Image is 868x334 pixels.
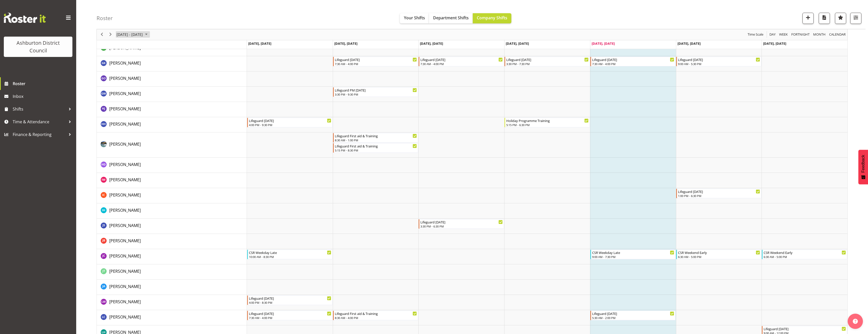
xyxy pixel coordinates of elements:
[592,316,674,320] div: 5:30 AM - 2:00 PM
[335,148,417,152] div: 5:15 PM - 8:30 PM
[506,62,589,66] div: 3:30 PM - 7:30 PM
[812,32,827,38] button: Timeline Month
[404,15,425,21] span: Your Shifts
[335,62,417,66] div: 7:30 AM - 4:00 PM
[419,219,504,229] div: Jan Steenkamp"s event - Lifeguard Wednesday Begin From Wednesday, September 17, 2025 at 3:30:00 P...
[835,13,846,24] button: Highlight an important date within the roster.
[678,250,760,255] div: CSR Weekend Early
[109,192,141,198] a: [PERSON_NAME]
[861,155,865,173] span: Feedback
[764,250,846,255] div: CSR Weekend Early
[676,189,762,198] div: Izacc Carr"s event - Lifeguard Saturday Begin From Saturday, September 20, 2025 at 1:00:00 PM GMT...
[764,255,846,259] div: 6:30 AM - 5:00 PM
[109,75,141,81] span: [PERSON_NAME]
[778,32,789,38] button: Timeline Week
[97,15,113,21] h4: Roster
[429,13,473,23] button: Department Shifts
[592,250,674,255] div: CSR Weekday Late
[109,314,141,320] a: [PERSON_NAME]
[109,177,141,183] a: [PERSON_NAME]
[420,57,503,62] div: Lifeguard [DATE]
[109,238,141,244] a: [PERSON_NAME]
[247,311,333,320] div: Liam Campbell"s event - Lifeguard Monday Begin From Monday, September 15, 2025 at 7:30:00 AM GMT+...
[109,106,141,112] span: [PERSON_NAME]
[764,326,846,331] div: Lifeguard [DATE]
[109,207,141,213] a: [PERSON_NAME]
[247,118,333,127] div: Harriet Hill"s event - Lifeguard Monday Begin From Monday, September 15, 2025 at 4:00:00 PM GMT+1...
[97,87,247,102] td: Guy Ward resource
[109,91,141,96] span: [PERSON_NAME]
[333,87,418,97] div: Guy Ward"s event - Lifeguard PM Tuesday Begin From Tuesday, September 16, 2025 at 3:30:00 PM GMT+...
[109,60,141,66] a: [PERSON_NAME]
[677,41,701,46] span: [DATE], [DATE]
[97,132,247,158] td: Harrison Doak resource
[109,268,141,274] a: [PERSON_NAME]
[109,299,141,305] span: [PERSON_NAME]
[335,138,417,142] div: 8:30 AM - 1:00 PM
[592,311,674,316] div: Lifeguard [DATE]
[97,203,247,219] td: Izzy Harris resource
[335,311,417,316] div: Lifeguard First aid & Training
[109,141,141,147] a: [PERSON_NAME]
[420,41,443,46] span: [DATE], [DATE]
[779,32,788,38] span: Week
[97,264,247,280] td: John Tarry resource
[420,224,503,228] div: 3:30 PM - 6:30 PM
[109,299,141,305] a: [PERSON_NAME]
[335,316,417,320] div: 8:30 AM - 4:00 PM
[109,284,141,289] span: [PERSON_NAME]
[249,118,331,123] div: Lifeguard [DATE]
[109,161,141,168] a: [PERSON_NAME]
[333,143,418,153] div: Harrison Doak"s event - Lifeguard First aid & Training Begin From Tuesday, September 16, 2025 at ...
[335,92,417,96] div: 3:30 PM - 9:30 PM
[106,29,115,40] div: next period
[97,173,247,188] td: Isabel Wang resource
[109,253,141,259] span: [PERSON_NAME]
[506,57,589,62] div: Lifeguard [DATE]
[109,238,141,244] span: [PERSON_NAME]
[109,177,141,183] span: [PERSON_NAME]
[97,71,247,87] td: Guy Ohana resource
[249,316,331,320] div: 7:30 AM - 4:00 PM
[335,143,417,148] div: Lifeguard First aid & Training
[506,41,529,46] span: [DATE], [DATE]
[97,280,247,295] td: Julia Allen resource
[769,32,777,38] button: Timeline Day
[9,39,67,54] div: Ashburton District Council
[98,29,106,40] div: previous period
[791,32,810,38] span: Fortnight
[109,283,141,290] a: [PERSON_NAME]
[433,15,469,21] span: Department Shifts
[97,219,247,234] td: Jan Steenkamp resource
[109,121,141,127] a: [PERSON_NAME]
[249,123,331,127] div: 4:00 PM - 9:30 PM
[335,133,417,138] div: Lifeguard First aid & Training
[116,32,150,38] button: September 2025
[678,57,760,62] div: Lifeguard [DATE]
[819,13,830,24] button: Download a PDF of the roster according to the set date range.
[334,41,357,46] span: [DATE], [DATE]
[590,250,676,259] div: Jill Cullimore"s event - CSR Weekday Late Begin From Friday, September 19, 2025 at 9:00:00 AM GMT...
[109,45,141,51] span: [PERSON_NAME]
[333,57,418,66] div: Gideon Kuipers"s event - Lifeguard Tuesday Begin From Tuesday, September 16, 2025 at 7:30:00 AM G...
[97,56,247,71] td: Gideon Kuipers resource
[592,41,615,46] span: [DATE], [DATE]
[420,219,503,224] div: Lifeguard [DATE]
[4,13,46,23] img: Rosterit website logo
[115,29,151,40] div: September 15 - 21, 2025
[592,62,674,66] div: 7:30 AM - 4:00 PM
[247,250,333,259] div: Jill Cullimore"s event - CSR Weekday Late Begin From Monday, September 15, 2025 at 10:00:00 AM GM...
[333,133,418,143] div: Harrison Doak"s event - Lifeguard First aid & Training Begin From Tuesday, September 16, 2025 at ...
[249,311,331,316] div: Lifeguard [DATE]
[400,13,429,23] button: Your Shifts
[109,223,141,228] span: [PERSON_NAME]
[813,32,826,38] span: Month
[592,255,674,259] div: 9:00 AM - 7:30 PM
[333,311,418,320] div: Liam Campbell"s event - Lifeguard First aid & Training Begin From Tuesday, September 16, 2025 at ...
[97,295,247,310] td: Laura Williams resource
[473,13,511,23] button: Company Shifts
